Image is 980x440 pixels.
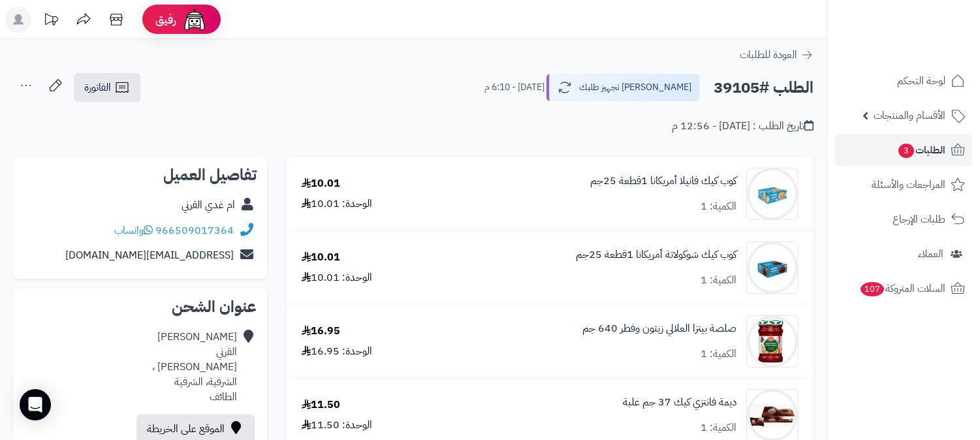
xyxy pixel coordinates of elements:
div: [PERSON_NAME] القرني [PERSON_NAME] ، الشرفية، الشرفية الطائف [152,330,237,404]
span: طلبات الإرجاع [893,210,945,228]
div: الوحدة: 10.01 [302,270,372,285]
img: 1679226632-%D8%A7%D9%84%D8%AA%D9%82%D8%A7%D8%B7%20%D8%A7%D9%84%D9%88%D9%8A%D8%A8_19-3-2023_14488_... [747,315,798,368]
a: كوب كيك فانيلا أمريكانا 1قطعة 25جم [590,174,736,189]
a: العودة للطلبات [740,47,814,63]
a: المراجعات والأسئلة [835,169,972,200]
div: الوحدة: 11.50 [302,418,372,433]
h2: عنوان الشحن [24,299,257,315]
span: 3 [898,143,914,158]
a: الطلبات3 [835,134,972,166]
span: الفاتورة [84,80,111,95]
div: Open Intercom Messenger [20,389,51,420]
span: العودة للطلبات [740,47,797,63]
a: تحديثات المنصة [35,7,67,36]
button: [PERSON_NAME] تجهيز طلبك [546,74,700,101]
h2: الطلب #39105 [714,74,814,101]
div: 10.01 [302,176,340,191]
div: الكمية: 1 [701,273,736,288]
span: السلات المتروكة [859,279,945,298]
img: ai-face.png [182,7,208,33]
a: الفاتورة [74,73,140,102]
div: 10.01 [302,250,340,265]
div: الكمية: 1 [701,199,736,214]
a: العملاء [835,238,972,270]
img: 1751741778-WhatsApp%20Image%202025-07-05%20at%209.55.43%20PM-90x90.jpeg [747,242,798,294]
a: صلصة بيتزا العلالي زيتون وفطر 640 جم [582,321,736,336]
h2: تفاصيل العميل [24,167,257,183]
div: الكمية: 1 [701,347,736,362]
img: logo-2.png [891,26,968,54]
div: الكمية: 1 [701,420,736,435]
span: رفيق [155,12,176,27]
div: 16.95 [302,324,340,339]
a: [EMAIL_ADDRESS][DOMAIN_NAME] [65,247,234,263]
span: المراجعات والأسئلة [872,176,945,194]
span: لوحة التحكم [897,72,945,90]
div: تاريخ الطلب : [DATE] - 12:56 م [672,119,814,134]
span: العملاء [918,245,943,263]
div: الوحدة: 10.01 [302,196,372,212]
a: واتساب [114,223,153,238]
a: ديمة فانتزي كيك 37 جم علبة [623,395,736,410]
a: السلات المتروكة107 [835,273,972,304]
span: الأقسام والمنتجات [874,106,945,125]
img: 1751741997-WhatsApp%20Image%202025-07-05%20at%209.59.05%20PM-90x90.jpeg [747,168,798,220]
div: الوحدة: 16.95 [302,344,372,359]
a: طلبات الإرجاع [835,204,972,235]
a: ام غدي القرني [182,197,235,213]
span: 107 [860,281,885,296]
a: لوحة التحكم [835,65,972,97]
a: 966509017364 [155,223,234,238]
a: كوب كيك شوكولاتة أمريكانا 1قطعة 25جم [576,247,736,262]
div: 11.50 [302,398,340,413]
small: [DATE] - 6:10 م [484,81,545,94]
span: الطلبات [897,141,945,159]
